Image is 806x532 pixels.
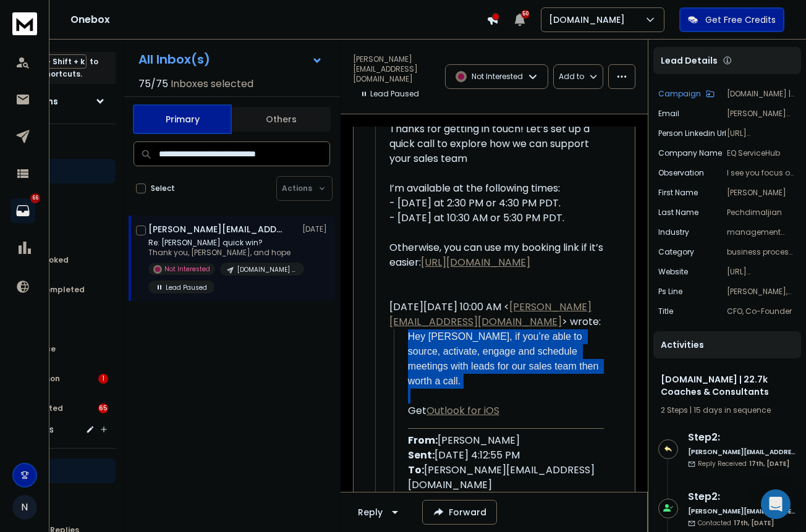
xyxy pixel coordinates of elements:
[688,507,796,516] h6: [PERSON_NAME][EMAIL_ADDRESS][DOMAIN_NAME]
[705,14,776,26] p: Get Free Credits
[389,240,608,270] div: Otherwise, you can use my booking link if it’s easier:
[727,188,796,198] p: [PERSON_NAME]
[408,433,608,507] div: [PERSON_NAME] [DATE] 4:12:55 PM [PERSON_NAME][EMAIL_ADDRESS][DOMAIN_NAME] Re: [PERSON_NAME] quick...
[408,329,608,389] div: Hey [PERSON_NAME], if you’re able to source, activate, engage and schedule meetings with leads fo...
[422,500,497,525] button: Forward
[421,255,530,269] a: [URL][DOMAIN_NAME]
[727,227,796,237] p: management consulting
[549,14,630,26] p: [DOMAIN_NAME]
[727,109,796,119] p: [PERSON_NAME][EMAIL_ADDRESS][DOMAIN_NAME]
[70,12,486,27] h1: Onebox
[727,208,796,217] p: Pechdimaljian
[658,148,722,158] p: Company Name
[658,208,698,217] p: Last Name
[232,106,331,133] button: Others
[727,89,796,99] p: [DOMAIN_NAME] | 22.7k Coaches & Consultants
[171,77,253,91] h3: Inboxes selected
[11,198,35,223] a: 66
[389,300,592,329] a: [PERSON_NAME][EMAIL_ADDRESS][DOMAIN_NAME]
[694,405,771,415] span: 15 days in sequence
[138,53,210,65] h1: All Inbox(s)
[761,489,791,519] div: Open Intercom Messenger
[688,447,796,457] h6: [PERSON_NAME][EMAIL_ADDRESS][DOMAIN_NAME]
[727,148,796,158] p: EQ ServiceHub
[679,7,784,32] button: Get Free Credits
[389,300,608,329] div: [DATE][DATE] 10:00 AM < > wrote:
[148,248,297,258] p: Thank you, [PERSON_NAME], and hope
[661,373,794,398] h1: [DOMAIN_NAME] | 22.7k Coaches & Consultants
[658,89,701,99] p: Campaign
[408,403,608,418] div: Get
[727,129,796,138] p: [URL][DOMAIN_NAME]
[653,331,801,358] div: Activities
[148,238,297,248] p: Re: [PERSON_NAME] quick win?
[688,489,796,504] h6: Step 2 :
[658,129,726,138] p: Person Linkedin Url
[749,459,789,468] span: 17th, [DATE]
[698,459,789,468] p: Reply Received
[727,267,796,277] p: [URL][DOMAIN_NAME]
[12,12,37,35] img: logo
[151,184,175,193] label: Select
[27,54,87,69] span: Ctrl + Shift + k
[688,430,796,445] h6: Step 2 :
[658,89,715,99] button: Campaign
[302,224,330,234] p: [DATE]
[408,463,424,477] strong: To:
[138,77,168,91] span: 75 / 75
[521,10,530,19] span: 50
[658,168,704,178] p: Observation
[389,92,608,196] div: Hey [PERSON_NAME]! Thanks for getting in touch! Let’s set up a quick call to explore how we can s...
[658,109,679,119] p: Email
[426,403,499,418] a: Outlook for iOS
[658,247,694,257] p: Category
[12,495,37,520] button: N
[237,265,297,274] p: [DOMAIN_NAME] | 22.7k Coaches & Consultants
[348,500,412,525] button: Reply
[727,168,796,178] p: I see you focus on meeting client goals with smart and tailored remote workforce solutions
[389,211,608,226] div: - [DATE] at 10:30 AM or 5:30 PM PDT.
[2,56,98,80] p: Press to check for shortcuts.
[408,433,438,447] strong: From:
[98,403,108,413] div: 65
[661,405,688,415] span: 2 Steps
[408,448,435,462] strong: Sent:
[734,518,774,528] span: 17th, [DATE]
[389,196,608,211] div: - [DATE] at 2:30 PM or 4:30 PM PDT.
[658,267,688,277] p: Website
[164,264,210,274] p: Not Interested
[658,287,682,297] p: Ps Line
[129,47,333,72] button: All Inbox(s)
[661,54,718,67] p: Lead Details
[358,506,383,518] div: Reply
[30,193,40,203] p: 66
[353,87,426,101] span: Lead Paused
[166,283,207,292] p: Lead Paused
[658,188,698,198] p: First Name
[98,374,108,384] div: 1
[727,306,796,316] p: CFO, Co-Founder
[727,247,796,257] p: business process outsourcing companies
[472,72,523,82] p: Not Interested
[559,72,584,82] p: Add to
[658,227,689,237] p: Industry
[353,54,438,84] p: [PERSON_NAME][EMAIL_ADDRESS][DOMAIN_NAME]
[148,223,284,235] h1: [PERSON_NAME][EMAIL_ADDRESS][DOMAIN_NAME]
[661,405,794,415] div: |
[133,104,232,134] button: Primary
[658,306,673,316] p: Title
[727,287,796,297] p: [PERSON_NAME], would you be the best person to speak to about this or would it make more sense to...
[698,518,774,528] p: Contacted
